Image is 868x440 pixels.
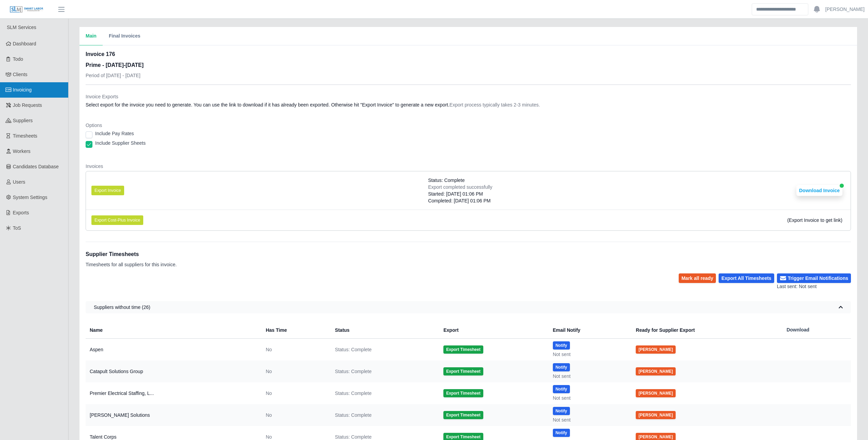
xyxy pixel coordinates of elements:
span: Users [13,179,26,185]
span: Timesheets [13,133,38,139]
td: No [260,382,329,404]
span: Suppliers [13,118,33,123]
th: Ready for Supplier Export [630,322,781,339]
h2: Invoice 176 [86,50,144,58]
th: Export [438,322,547,339]
button: Trigger Email Notifications [777,273,851,283]
button: [PERSON_NAME] [636,411,676,419]
th: Download [781,322,851,339]
label: Include Supplier Sheets [95,140,146,146]
button: Export Timesheet [443,367,483,375]
button: Export Cost-Plus Invoice [91,215,143,225]
td: No [260,339,329,361]
dt: Invoices [86,163,851,170]
img: SLM Logo [10,6,44,13]
th: Has Time [260,322,329,339]
td: Catapult Solutions Group [86,360,260,382]
td: Premier Electrical Staffing, L... [86,382,260,404]
a: Download Invoice [796,188,842,193]
span: Status: Complete [335,346,371,353]
div: Not sent [553,373,625,380]
span: System Settings [13,195,47,200]
dt: Options [86,122,851,129]
button: Export Invoice [91,186,124,195]
dt: Invoice Exports [86,93,851,100]
dd: Select export for the invoice you need to generate. You can use the link to download if it has al... [86,101,851,108]
span: Clients [13,72,28,77]
button: Notify [553,385,570,393]
span: Suppliers without time (26) [94,304,150,311]
button: Export Timesheet [443,389,483,397]
input: Search [752,3,808,15]
th: Name [86,322,260,339]
span: Status: Complete [335,368,371,375]
th: Email Notify [547,322,631,339]
button: Download Invoice [796,185,842,196]
p: Timesheets for all suppliers for this invoice. [86,261,177,268]
span: (Export Invoice to get link) [787,217,842,223]
div: Not sent [553,395,625,401]
td: Aspen [86,339,260,361]
div: Export completed successfully [428,184,492,190]
h1: Supplier Timesheets [86,250,177,258]
button: Final Invoices [103,27,147,45]
h3: Prime - [DATE]-[DATE] [86,61,144,69]
span: Workers [13,148,31,154]
span: Candidates Database [13,164,59,169]
div: Last sent: Not sent [777,283,851,290]
td: No [260,360,329,382]
span: Status: Complete [335,390,371,397]
span: Status: Complete [335,412,371,418]
button: Export All Timesheets [719,273,774,283]
span: Invoicing [13,87,32,93]
button: Notify [553,407,570,415]
div: Not sent [553,351,625,358]
button: Export Timesheet [443,411,483,419]
button: Notify [553,341,570,350]
button: Mark all ready [679,273,716,283]
span: Job Requests [13,102,42,108]
span: SLM Services [7,25,36,30]
button: [PERSON_NAME] [636,367,676,375]
span: Todo [13,56,23,62]
button: [PERSON_NAME] [636,389,676,397]
p: Period of [DATE] - [DATE] [86,72,144,79]
td: [PERSON_NAME] Solutions [86,404,260,426]
button: Notify [553,363,570,371]
div: Completed: [DATE] 01:06 PM [428,197,492,204]
button: [PERSON_NAME] [636,345,676,354]
button: Notify [553,429,570,437]
span: Export process typically takes 2-3 minutes. [450,102,540,108]
button: Main [79,27,103,45]
a: [PERSON_NAME] [825,6,865,13]
span: Exports [13,210,29,215]
label: Include Pay Rates [95,130,134,137]
span: Dashboard [13,41,36,46]
div: Not sent [553,416,625,423]
span: Status: Complete [428,177,465,184]
div: Started: [DATE] 01:06 PM [428,190,492,197]
td: No [260,404,329,426]
button: Export Timesheet [443,345,483,354]
th: Status [329,322,438,339]
span: ToS [13,225,21,231]
button: Suppliers without time (26) [86,301,851,313]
